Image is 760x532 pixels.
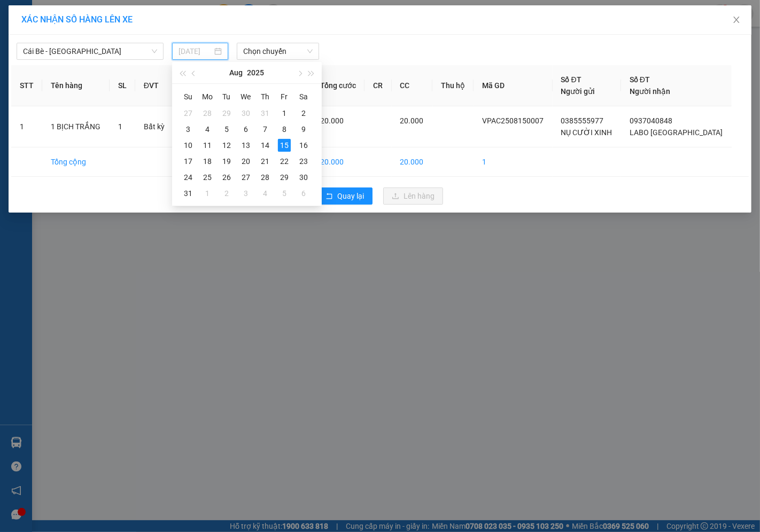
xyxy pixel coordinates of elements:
[182,155,195,168] div: 17
[474,65,553,106] th: Mã GD
[9,22,84,35] div: HAI
[383,187,443,205] button: uploadLên hàng
[91,10,117,21] span: Nhận:
[474,147,553,177] td: 1
[11,65,42,106] th: STT
[320,116,344,125] span: 20.000
[630,87,670,96] span: Người nhận
[9,10,26,21] span: Gửi:
[201,171,214,184] div: 25
[42,65,109,106] th: Tên hàng
[275,185,294,201] td: 2025-09-05
[482,116,544,125] span: VPAC2508150007
[198,153,217,169] td: 2025-08-18
[9,35,84,50] div: 0978124690
[182,123,195,136] div: 3
[255,169,275,185] td: 2025-08-28
[432,65,474,106] th: Thu hộ
[23,43,157,59] span: Cái Bè - Sài Gòn
[220,155,233,168] div: 19
[239,123,252,136] div: 6
[297,139,310,152] div: 16
[11,106,42,147] td: 1
[182,187,195,200] div: 31
[91,35,200,48] div: NHÂN
[243,43,313,59] span: Chọn chuyến
[297,171,310,184] div: 30
[400,116,424,125] span: 20.000
[294,105,313,121] td: 2025-08-02
[220,107,233,120] div: 29
[259,139,272,152] div: 14
[239,139,252,152] div: 13
[255,121,275,137] td: 2025-08-07
[325,192,333,201] span: rollback
[337,190,364,202] span: Quay lại
[179,169,198,185] td: 2025-08-24
[294,137,313,153] td: 2025-08-16
[91,9,200,35] div: VP [GEOGRAPHIC_DATA]
[220,139,233,152] div: 12
[42,106,109,147] td: 1 BỊCH TRẮNG
[255,137,275,153] td: 2025-08-14
[217,105,236,121] td: 2025-07-29
[201,107,214,120] div: 28
[217,88,236,105] th: Tu
[135,106,173,147] td: Bất kỳ
[259,187,272,200] div: 4
[259,107,272,120] div: 31
[255,185,275,201] td: 2025-09-04
[312,65,365,106] th: Tổng cước
[630,116,672,125] span: 0937040848
[198,137,217,153] td: 2025-08-11
[247,62,264,83] button: 2025
[8,69,86,82] div: 60.000
[179,153,198,169] td: 2025-08-17
[201,139,214,152] div: 11
[561,116,604,125] span: 0385555977
[297,107,310,120] div: 2
[297,155,310,168] div: 23
[630,75,650,84] span: Số ĐT
[312,147,365,177] td: 20.000
[239,155,252,168] div: 20
[630,128,723,137] span: LABO [GEOGRAPHIC_DATA]
[179,121,198,137] td: 2025-08-03
[722,5,751,35] button: Close
[217,153,236,169] td: 2025-08-19
[179,88,198,105] th: Su
[278,187,291,200] div: 5
[217,137,236,153] td: 2025-08-12
[9,9,84,22] div: VP An Cư
[42,147,109,177] td: Tổng cộng
[278,123,291,136] div: 8
[294,88,313,105] th: Sa
[198,105,217,121] td: 2025-07-28
[8,70,26,81] span: Rồi :
[217,121,236,137] td: 2025-08-05
[275,153,294,169] td: 2025-08-22
[182,171,195,184] div: 24
[365,65,391,106] th: CR
[198,88,217,105] th: Mo
[259,171,272,184] div: 28
[220,171,233,184] div: 26
[561,128,612,137] span: NỤ CƯỜI XINH
[182,139,195,152] div: 10
[278,139,291,152] div: 15
[275,121,294,137] td: 2025-08-08
[201,187,214,200] div: 1
[275,137,294,153] td: 2025-08-15
[91,48,200,62] div: 0964669119
[297,123,310,136] div: 9
[110,65,135,106] th: SL
[220,123,233,136] div: 5
[259,123,272,136] div: 7
[239,187,252,200] div: 3
[278,155,291,168] div: 22
[198,185,217,201] td: 2025-09-01
[201,123,214,136] div: 4
[236,185,255,201] td: 2025-09-03
[275,105,294,121] td: 2025-08-01
[179,185,198,201] td: 2025-08-31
